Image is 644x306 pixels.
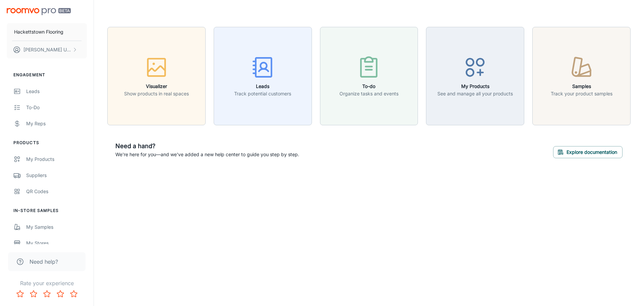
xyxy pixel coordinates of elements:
[26,120,87,127] div: My Reps
[115,141,299,151] h6: Need a hand?
[551,90,612,97] p: Track your product samples
[234,83,291,90] h6: Leads
[124,83,189,90] h6: Visualizer
[532,72,631,79] a: SamplesTrack your product samples
[339,90,398,97] p: Organize tasks and events
[551,83,612,90] h6: Samples
[26,104,87,111] div: To-do
[7,23,87,41] button: Hackettstown Flooring
[7,8,71,15] img: Roomvo PRO Beta
[553,146,623,158] button: Explore documentation
[23,46,71,53] p: [PERSON_NAME] Uerdaz
[214,27,312,125] button: LeadsTrack potential customers
[437,83,513,90] h6: My Products
[7,41,87,58] button: [PERSON_NAME] Uerdaz
[14,28,63,36] p: Hackettstown Flooring
[26,172,87,179] div: Suppliers
[339,83,398,90] h6: To-do
[26,88,87,95] div: Leads
[115,151,299,158] p: We're here for you—and we've added a new help center to guide you step by step.
[214,72,312,79] a: LeadsTrack potential customers
[107,27,206,125] button: VisualizerShow products in real spaces
[320,72,418,79] a: To-doOrganize tasks and events
[26,188,87,195] div: QR Codes
[124,90,189,97] p: Show products in real spaces
[553,148,623,155] a: Explore documentation
[532,27,631,125] button: SamplesTrack your product samples
[437,90,513,97] p: See and manage all your products
[26,156,87,163] div: My Products
[234,90,291,97] p: Track potential customers
[320,27,418,125] button: To-doOrganize tasks and events
[426,72,524,79] a: My ProductsSee and manage all your products
[426,27,524,125] button: My ProductsSee and manage all your products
